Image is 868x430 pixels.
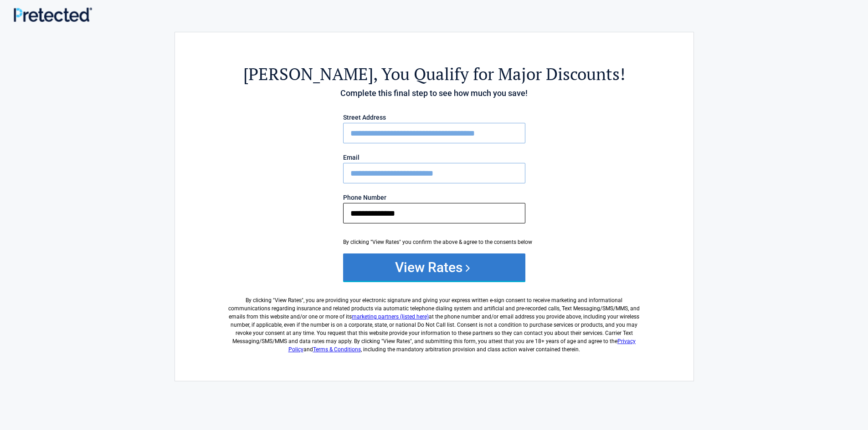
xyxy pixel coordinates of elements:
[343,154,525,161] label: Email
[343,114,525,121] label: Street Address
[275,297,302,304] span: View Rates
[225,289,643,354] label: By clicking " ", you are providing your electronic signature and giving your express written e-si...
[243,63,373,85] span: [PERSON_NAME]
[225,87,643,99] h4: Complete this final step to see how much you save!
[225,63,643,85] h2: , You Qualify for Major Discounts!
[343,194,525,201] label: Phone Number
[313,346,361,353] a: Terms & Conditions
[14,7,92,21] img: Main Logo
[343,253,525,281] button: View Rates
[343,238,525,246] div: By clicking "View Rates" you confirm the above & agree to the consents below
[352,314,429,320] a: marketing partners (listed here)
